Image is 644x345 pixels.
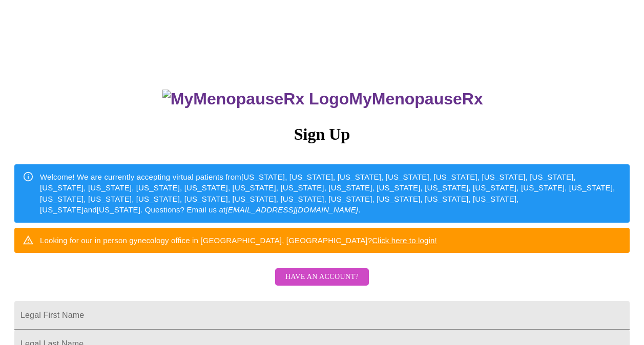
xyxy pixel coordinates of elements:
div: Welcome! We are currently accepting virtual patients from [US_STATE], [US_STATE], [US_STATE], [US... [40,167,621,220]
span: Have an account? [285,271,359,284]
a: Have an account? [273,279,371,288]
a: Click here to login! [372,236,437,245]
em: [EMAIL_ADDRESS][DOMAIN_NAME] [225,205,358,214]
button: Have an account? [275,268,369,286]
img: MyMenopauseRx Logo [162,90,349,109]
div: Looking for our in person gynecology office in [GEOGRAPHIC_DATA], [GEOGRAPHIC_DATA]? [40,231,437,250]
h3: Sign Up [14,125,630,144]
h3: MyMenopauseRx [16,90,630,109]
